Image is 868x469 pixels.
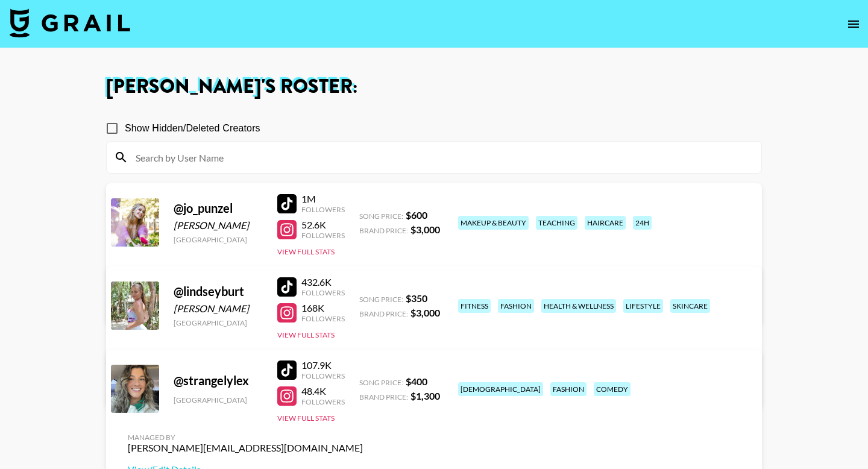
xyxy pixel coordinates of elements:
span: Brand Price: [359,226,408,235]
div: skincare [670,299,710,313]
span: Show Hidden/Deleted Creators [125,121,260,136]
div: fitness [458,299,491,313]
span: Song Price: [359,212,403,221]
div: Followers [301,314,345,323]
div: 107.9K [301,359,345,371]
button: View Full Stats [277,330,335,339]
div: Managed By [128,433,363,442]
span: Song Price: [359,295,403,304]
div: lifestyle [623,299,663,313]
div: [GEOGRAPHIC_DATA] [174,318,263,327]
div: Followers [301,371,345,380]
div: Followers [301,288,345,297]
strong: $ 1,300 [410,390,440,401]
div: [GEOGRAPHIC_DATA] [174,235,263,244]
input: Search by User Name [128,148,754,167]
div: [PERSON_NAME] [174,303,263,315]
strong: $ 3,000 [410,224,440,235]
span: Song Price: [359,378,403,387]
strong: $ 350 [406,292,427,304]
div: 52.6K [301,219,345,231]
div: 432.6K [301,276,345,288]
div: @ jo_punzel [174,201,263,216]
div: [GEOGRAPHIC_DATA] [174,395,263,404]
div: @ lindseyburt [174,284,263,299]
div: haircare [585,216,626,230]
div: Followers [301,205,345,214]
button: View Full Stats [277,247,335,256]
strong: $ 600 [406,209,427,221]
img: Grail Talent [10,8,130,37]
div: Followers [301,231,345,240]
div: Followers [301,397,345,406]
button: View Full Stats [277,414,335,423]
h1: [PERSON_NAME] 's Roster: [106,77,762,96]
div: 24h [633,216,652,230]
div: health & wellness [541,299,616,313]
button: open drawer [841,12,866,36]
div: [DEMOGRAPHIC_DATA] [458,382,543,396]
div: 1M [301,193,345,205]
div: fashion [550,382,587,396]
strong: $ 400 [406,376,427,387]
span: Brand Price: [359,392,408,401]
div: fashion [498,299,534,313]
span: Brand Price: [359,309,408,318]
div: 168K [301,302,345,314]
div: makeup & beauty [458,216,529,230]
div: comedy [594,382,631,396]
div: [PERSON_NAME][EMAIL_ADDRESS][DOMAIN_NAME] [128,442,363,454]
div: teaching [536,216,577,230]
div: 48.4K [301,385,345,397]
div: @ strangelylex [174,373,263,388]
strong: $ 3,000 [410,307,440,318]
div: [PERSON_NAME] [174,219,263,231]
